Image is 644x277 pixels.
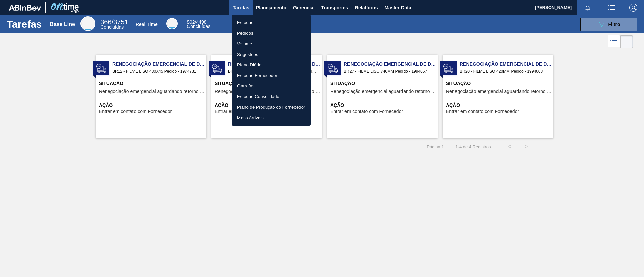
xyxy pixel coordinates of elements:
[232,70,311,81] a: Estoque Fornecedor
[232,102,311,113] a: Plano de Produção do Fornecedor
[232,60,311,70] a: Plano Diário
[232,39,311,49] a: Volume
[232,91,311,102] a: Estoque Consolidado
[232,28,311,39] a: Pedidos
[232,113,311,123] a: Mass Arrivals
[232,17,311,28] a: Estoque
[232,49,311,60] a: Sugestões
[232,81,311,91] a: Garrafas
